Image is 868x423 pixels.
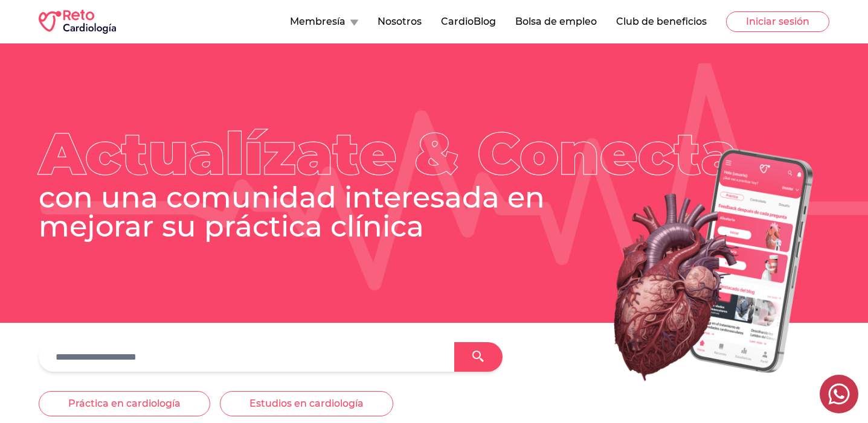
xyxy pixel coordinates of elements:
img: RETO Cardio Logo [39,10,116,34]
button: Club de beneficios [616,14,707,29]
button: Membresía [290,14,358,29]
button: Estudios en cardiología [220,391,393,416]
button: Práctica en cardiología [39,391,210,416]
button: Bolsa de empleo [515,14,597,29]
button: Nosotros [378,14,422,29]
button: Iniciar sesión [726,11,829,32]
button: CardioBlog [441,14,496,29]
img: Heart [558,135,829,395]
